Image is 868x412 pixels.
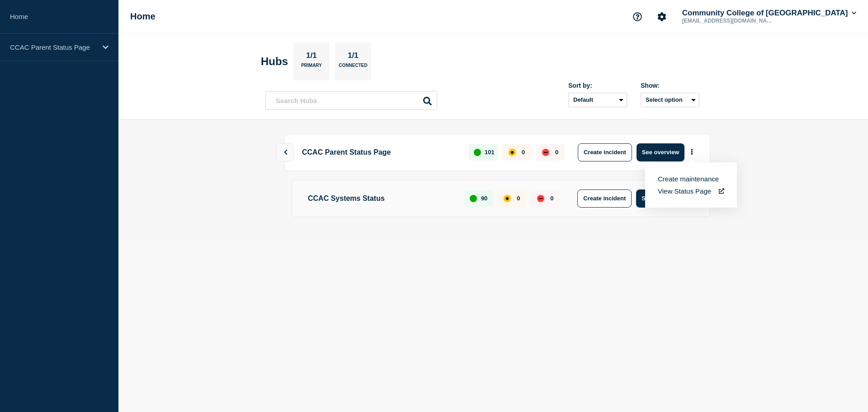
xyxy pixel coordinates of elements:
[636,189,684,208] button: See overview
[686,144,698,160] button: More actions
[550,195,553,202] p: 0
[577,189,632,208] button: Create incident
[680,9,858,18] button: Community College of [GEOGRAPHIC_DATA]
[130,11,156,22] h1: Home
[641,93,699,107] button: Select option
[298,143,459,161] p: CCAC Parent Status Page
[509,149,516,156] div: affected
[658,187,724,195] a: View Status Page
[301,63,322,72] p: Primary
[652,7,671,26] button: Account settings
[261,55,288,68] h2: Hubs
[658,175,719,183] button: Create maintenance
[303,51,321,63] p: 1/1
[537,195,544,202] div: down
[641,82,699,89] div: Show:
[517,195,520,202] p: 0
[10,43,97,51] p: CCAC Parent Status Page
[470,195,477,202] div: up
[628,7,647,26] button: Support
[265,91,437,110] input: Search Hubs
[481,195,487,202] p: 90
[474,149,481,156] div: up
[680,18,774,24] p: [EMAIL_ADDRESS][DOMAIN_NAME]
[568,82,627,89] div: Sort by:
[504,195,511,202] div: affected
[485,149,495,156] p: 101
[568,93,627,107] select: Sort by
[339,63,367,72] p: Connected
[637,143,684,161] button: See overview
[344,51,362,63] p: 1/1
[304,189,454,208] p: CCAC Systems Status
[578,143,632,161] button: Create incident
